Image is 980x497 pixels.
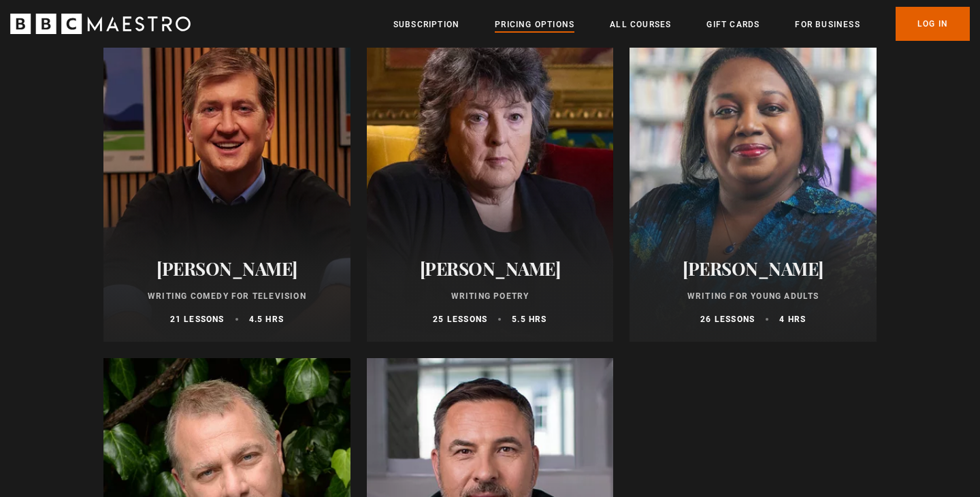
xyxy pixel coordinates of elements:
h2: [PERSON_NAME] [120,258,334,279]
h2: [PERSON_NAME] [383,258,598,279]
p: 26 lessons [700,313,755,325]
a: All Courses [610,18,671,31]
p: 21 lessons [170,313,225,325]
p: 4 hrs [779,313,806,325]
a: [PERSON_NAME] Writing Poetry 25 lessons 5.5 hrs [367,15,614,342]
a: Log In [896,7,970,41]
nav: Primary [393,7,970,41]
a: For business [795,18,860,31]
p: Writing Comedy for Television [120,290,334,302]
a: Subscription [393,18,459,31]
a: Pricing Options [495,18,574,31]
p: 4.5 hrs [249,313,284,325]
a: Gift Cards [706,18,759,31]
p: 25 lessons [433,313,487,325]
p: Writing Poetry [383,290,598,302]
svg: BBC Maestro [10,14,191,34]
a: [PERSON_NAME] Writing for Young Adults 26 lessons 4 hrs [630,15,877,342]
p: 5.5 hrs [512,313,546,325]
p: Writing for Young Adults [646,290,860,302]
h2: [PERSON_NAME] [646,258,860,279]
a: [PERSON_NAME] Writing Comedy for Television 21 lessons 4.5 hrs [103,15,350,342]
